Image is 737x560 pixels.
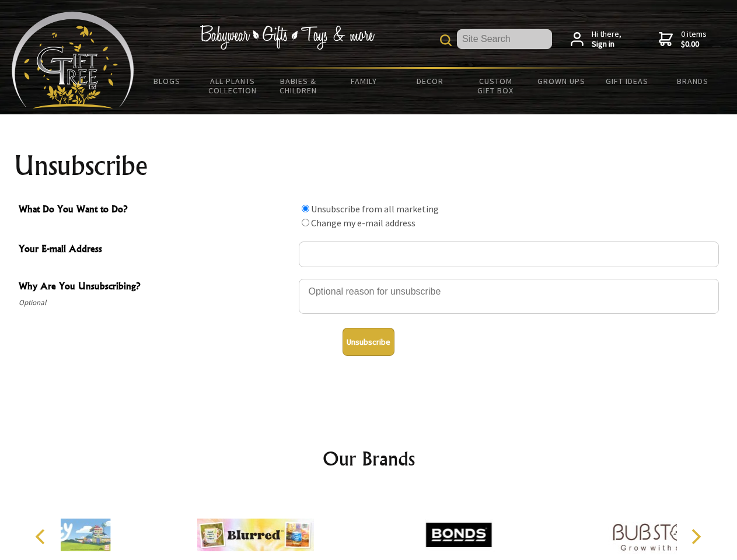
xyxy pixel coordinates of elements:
[571,29,621,50] a: Hi there,Sign in
[19,296,293,310] span: Optional
[594,69,660,93] a: Gift Ideas
[14,152,724,180] h1: Unsubscribe
[200,25,375,50] img: Babywear - Gifts - Toys & more
[592,29,621,50] span: Hi there,
[659,29,707,50] a: 0 items$0.00
[200,69,266,103] a: All Plants Collection
[331,69,397,93] a: Family
[299,279,719,314] textarea: Why Are You Unsubscribing?
[299,242,719,267] input: Your E-mail Address
[457,29,552,49] input: Site Search
[12,12,134,108] img: Babyware - Gifts - Toys and more...
[134,69,200,93] a: BLOGS
[343,328,394,356] button: Unsubscribe
[683,524,708,549] button: Next
[19,202,293,219] span: What Do You Want to Do?
[528,69,594,93] a: Grown Ups
[302,205,309,212] input: What Do You Want to Do?
[23,444,714,473] h2: Our Brands
[660,69,726,93] a: Brands
[19,279,293,296] span: Why Are You Unsubscribing?
[311,203,439,215] label: Unsubscribe from all marketing
[311,217,415,229] label: Change my e-mail address
[19,242,293,258] span: Your E-mail Address
[681,29,707,50] span: 0 items
[266,69,331,103] a: Babies & Children
[592,39,621,50] strong: Sign in
[681,39,707,50] strong: $0.00
[463,69,529,103] a: Custom Gift Box
[302,219,309,226] input: What Do You Want to Do?
[29,524,55,549] button: Previous
[440,34,452,46] img: product search
[397,69,463,93] a: Decor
